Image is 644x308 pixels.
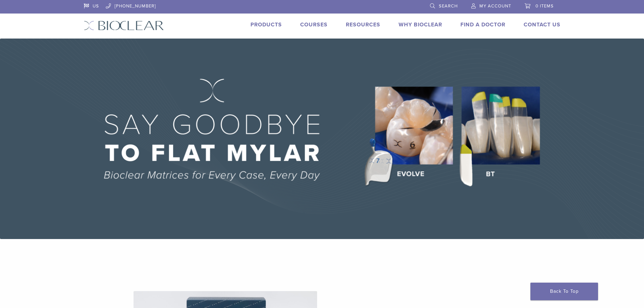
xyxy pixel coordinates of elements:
[399,21,442,28] a: Why Bioclear
[460,21,505,28] a: Find A Doctor
[439,3,458,9] span: Search
[479,3,511,9] span: My Account
[530,283,598,300] a: Back To Top
[84,21,164,30] img: Bioclear
[524,21,560,28] a: Contact Us
[346,21,380,28] a: Resources
[251,21,282,28] a: Products
[535,3,554,9] span: 0 items
[300,21,328,28] a: Courses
